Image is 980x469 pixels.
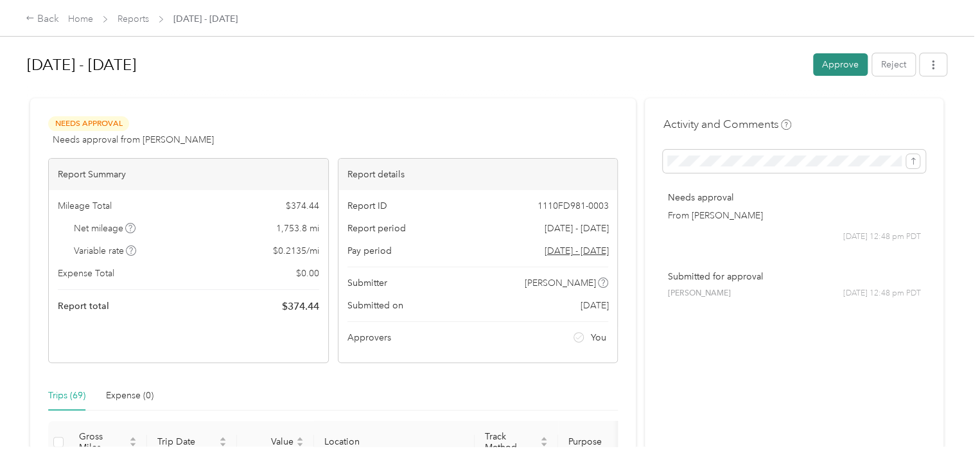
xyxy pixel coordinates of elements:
p: Submitted for approval [667,270,921,283]
span: Go to pay period [544,244,608,258]
span: caret-down [219,441,227,448]
span: caret-down [129,441,137,448]
span: Expense Total [58,267,114,280]
h4: Activity and Comments [663,116,791,132]
span: [PERSON_NAME] [525,276,596,290]
div: Expense (0) [106,389,153,403]
th: Value [237,421,314,464]
span: [DATE] - [DATE] [173,12,238,26]
span: $ 0.00 [296,267,319,280]
th: Trip Date [147,421,237,464]
span: [DATE] 12:48 pm PDT [843,231,921,243]
span: caret-down [296,441,304,448]
span: Mileage Total [58,199,112,213]
p: Needs approval [667,191,921,204]
span: 1110FD981-0003 [537,199,608,213]
span: [DATE] 12:48 pm PDT [843,288,921,299]
div: Trips (69) [48,389,85,403]
span: caret-up [219,435,227,443]
a: Home [68,13,93,24]
span: caret-up [129,435,137,443]
span: Submitter [347,276,387,290]
span: $ 374.44 [282,299,319,314]
span: Trip Date [157,436,216,447]
iframe: Everlance-gr Chat Button Frame [908,397,980,469]
span: Net mileage [74,222,136,235]
span: Submitted on [347,299,403,312]
span: You [591,331,606,344]
span: [PERSON_NAME] [667,288,730,299]
div: Report details [338,159,618,190]
span: Value [247,436,293,447]
span: 1,753.8 mi [276,222,319,235]
button: Approve [813,53,868,76]
span: Purpose [568,436,634,447]
p: From [PERSON_NAME] [667,209,921,222]
button: Reject [872,53,915,76]
h1: Sep 1 - 30, 2025 [27,49,804,80]
span: Variable rate [74,244,137,258]
span: Report ID [347,199,387,213]
span: caret-up [540,435,548,443]
div: Back [26,12,59,27]
span: Track Method [485,431,538,453]
th: Track Method [475,421,558,464]
span: Pay period [347,244,392,258]
span: Needs Approval [48,116,129,131]
span: Gross Miles [79,431,127,453]
span: [DATE] [580,299,608,312]
span: $ 374.44 [286,199,319,213]
span: caret-down [540,441,548,448]
span: [DATE] - [DATE] [544,222,608,235]
a: Reports [118,13,149,24]
th: Gross Miles [69,421,147,464]
th: Location [314,421,475,464]
span: $ 0.2135 / mi [273,244,319,258]
th: Purpose [558,421,654,464]
span: Approvers [347,331,391,344]
span: Report period [347,222,406,235]
span: Needs approval from [PERSON_NAME] [53,133,214,146]
span: Report total [58,299,109,313]
span: caret-up [296,435,304,443]
div: Report Summary [49,159,328,190]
